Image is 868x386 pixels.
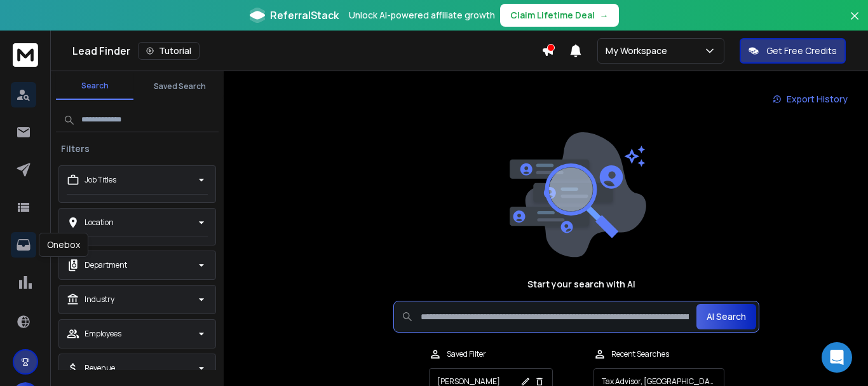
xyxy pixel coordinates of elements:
p: Unlock AI-powered affiliate growth [349,9,495,22]
img: image [506,132,646,258]
h3: Filters [56,142,95,155]
button: AI Search [696,304,756,329]
button: Get Free Credits [740,38,846,64]
p: Employees [85,329,121,339]
p: Department [85,260,127,270]
span: ReferralStack [270,8,339,23]
p: Get Free Credits [766,45,837,57]
span: → [600,9,609,22]
p: Recent Searches [611,349,669,359]
button: Tutorial [138,42,200,60]
div: Open Intercom Messenger [822,342,852,373]
p: My Workspace [606,45,672,57]
h1: Start your search with AI [527,278,635,291]
button: Search [56,73,133,100]
p: Industry [85,294,114,305]
button: Saved Search [141,74,219,99]
button: Claim Lifetime Deal→ [500,4,619,27]
p: Job Titles [85,175,116,185]
p: Location [85,217,114,228]
a: Export History [763,86,858,112]
div: Lead Finder [72,42,541,60]
p: Revenue [85,363,115,373]
p: Saved Filter [447,349,486,359]
div: Onebox [39,233,88,257]
button: Close banner [846,8,863,38]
